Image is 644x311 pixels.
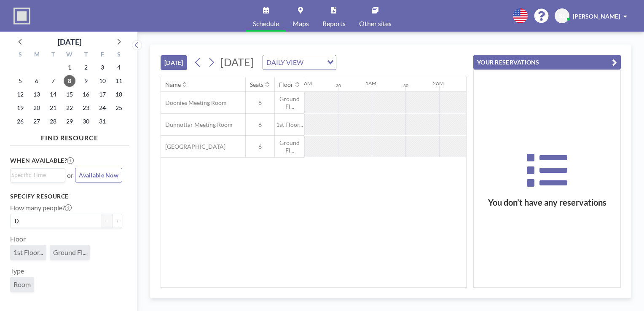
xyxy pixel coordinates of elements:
[161,121,233,129] span: Dunnottar Meeting Room
[110,50,127,61] div: S
[75,168,122,182] button: Available Now
[64,88,75,100] span: Wednesday, October 15, 2025
[161,99,227,107] span: Doonies Meeting Room
[559,12,565,20] span: SL
[47,88,59,100] span: Tuesday, October 14, 2025
[14,75,26,87] span: Sunday, October 5, 2025
[322,20,346,27] span: Reports
[336,83,341,88] div: 30
[113,75,125,87] span: Saturday, October 11, 2025
[161,143,225,150] span: [GEOGRAPHIC_DATA]
[263,55,336,70] div: Search for option
[275,121,304,129] span: 1st Floor...
[14,115,26,127] span: Sunday, October 26, 2025
[31,115,43,127] span: Monday, October 27, 2025
[29,50,45,61] div: M
[64,115,75,127] span: Wednesday, October 29, 2025
[14,88,26,100] span: Sunday, October 12, 2025
[58,36,81,48] div: [DATE]
[113,88,125,100] span: Saturday, October 18, 2025
[11,169,65,181] div: Search for option
[573,13,620,20] span: [PERSON_NAME]
[265,57,305,68] span: DAILY VIEW
[67,171,73,180] span: or
[246,143,274,150] span: 6
[246,121,274,129] span: 6
[64,102,75,114] span: Wednesday, October 22, 2025
[45,50,62,61] div: T
[10,130,129,142] h4: FIND RESOURCE
[161,55,187,70] button: [DATE]
[97,62,108,73] span: Friday, October 3, 2025
[97,115,108,127] span: Friday, October 31, 2025
[79,172,118,179] span: Available Now
[12,50,29,61] div: S
[64,75,75,87] span: Wednesday, October 8, 2025
[246,99,274,107] span: 8
[165,81,181,88] div: Name
[306,57,322,68] input: Search for option
[250,81,263,88] div: Seats
[13,280,31,288] span: Room
[47,102,59,114] span: Tuesday, October 21, 2025
[298,80,312,86] div: 12AM
[253,20,279,27] span: Schedule
[10,235,26,243] label: Floor
[97,75,108,87] span: Friday, October 10, 2025
[31,75,43,87] span: Monday, October 6, 2025
[78,50,94,61] div: T
[80,62,92,73] span: Thursday, October 2, 2025
[62,50,78,61] div: W
[433,80,444,86] div: 2AM
[403,83,408,88] div: 30
[220,56,254,68] span: [DATE]
[113,62,125,73] span: Saturday, October 4, 2025
[10,193,122,200] h3: Specify resource
[474,197,620,208] h3: You don’t have any reservations
[13,248,43,256] span: 1st Floor...
[292,20,309,27] span: Maps
[80,102,92,114] span: Thursday, October 23, 2025
[10,204,72,212] label: How many people?
[80,75,92,87] span: Thursday, October 9, 2025
[53,248,86,256] span: Ground Fl...
[97,88,108,100] span: Friday, October 17, 2025
[47,75,59,87] span: Tuesday, October 7, 2025
[275,95,304,110] span: Ground Fl...
[14,102,26,114] span: Sunday, October 19, 2025
[10,267,24,275] label: Type
[97,102,108,114] span: Friday, October 24, 2025
[359,20,392,27] span: Other sites
[94,50,110,61] div: F
[31,102,43,114] span: Monday, October 20, 2025
[113,102,125,114] span: Saturday, October 25, 2025
[279,81,293,88] div: Floor
[80,115,92,127] span: Thursday, October 30, 2025
[31,88,43,100] span: Monday, October 13, 2025
[11,170,60,180] input: Search for option
[64,62,75,73] span: Wednesday, October 1, 2025
[473,55,621,70] button: YOUR RESERVATIONS
[112,214,122,228] button: +
[275,139,304,154] span: Ground Fl...
[102,214,112,228] button: -
[365,80,376,86] div: 1AM
[80,88,92,100] span: Thursday, October 16, 2025
[47,115,59,127] span: Tuesday, October 28, 2025
[13,8,30,24] img: organization-logo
